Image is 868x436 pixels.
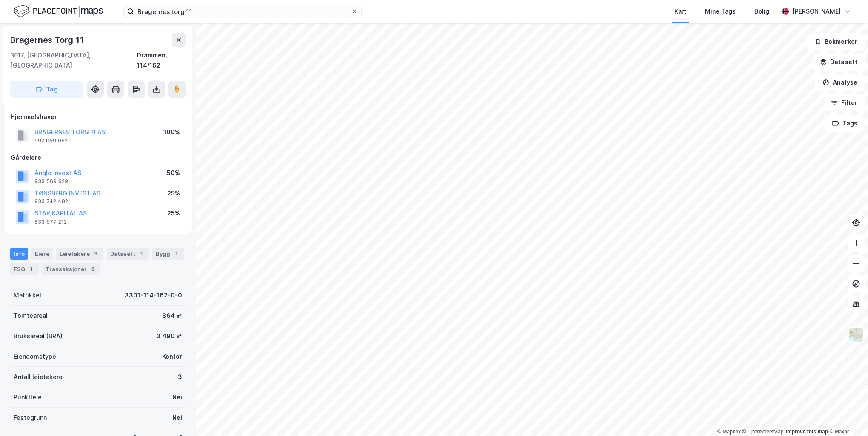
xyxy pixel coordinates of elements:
[162,351,182,362] div: Kontor
[125,290,182,300] div: 3301-114-162-0-0
[137,50,186,71] div: Drammen, 114/162
[792,6,841,17] div: [PERSON_NAME]
[14,351,56,362] div: Eiendomstype
[10,33,86,47] div: Bragernes Torg 11
[786,429,828,435] a: Improve this map
[813,54,865,71] button: Datasett
[42,263,100,275] div: Transaksjoner
[14,331,63,341] div: Bruksareal (BRA)
[824,94,865,111] button: Filter
[172,392,182,402] div: Nei
[848,327,864,343] img: Z
[10,248,28,260] div: Info
[178,372,182,382] div: 3
[815,74,865,91] button: Analyse
[167,168,180,178] div: 50%
[674,6,686,17] div: Kart
[167,188,180,198] div: 25%
[107,248,149,260] div: Datasett
[162,311,182,321] div: 864 ㎡
[167,208,180,218] div: 25%
[137,249,146,258] div: 1
[14,311,48,321] div: Tomteareal
[742,429,784,435] a: OpenStreetMap
[34,178,68,185] div: 933 569 829
[152,248,184,260] div: Bygg
[14,413,47,423] div: Festegrunn
[754,6,769,17] div: Bolig
[10,263,39,275] div: ESG
[14,372,63,382] div: Antall leietakere
[34,218,67,225] div: 833 577 212
[172,249,180,258] div: 1
[10,81,83,98] button: Tag
[91,249,100,258] div: 3
[825,395,868,436] iframe: Chat Widget
[11,112,185,122] div: Hjemmelshaver
[172,413,182,423] div: Nei
[27,265,35,273] div: 1
[163,127,180,137] div: 100%
[717,429,741,435] a: Mapbox
[14,290,41,300] div: Matrikkel
[31,248,53,260] div: Eiere
[56,248,103,260] div: Leietakere
[14,392,42,402] div: Punktleie
[825,395,868,436] div: Kontrollprogram for chat
[34,137,68,144] div: 992 059 052
[134,5,351,18] input: Søk på adresse, matrikkel, gårdeiere, leietakere eller personer
[807,33,865,50] button: Bokmerker
[157,331,182,341] div: 3 490 ㎡
[14,4,103,19] img: logo.f888ab2527a4732fd821a326f86c7f29.svg
[11,153,185,163] div: Gårdeiere
[89,265,97,273] div: 8
[34,198,68,205] div: 933 742 482
[705,6,736,17] div: Mine Tags
[10,50,137,71] div: 3017, [GEOGRAPHIC_DATA], [GEOGRAPHIC_DATA]
[825,115,865,132] button: Tags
